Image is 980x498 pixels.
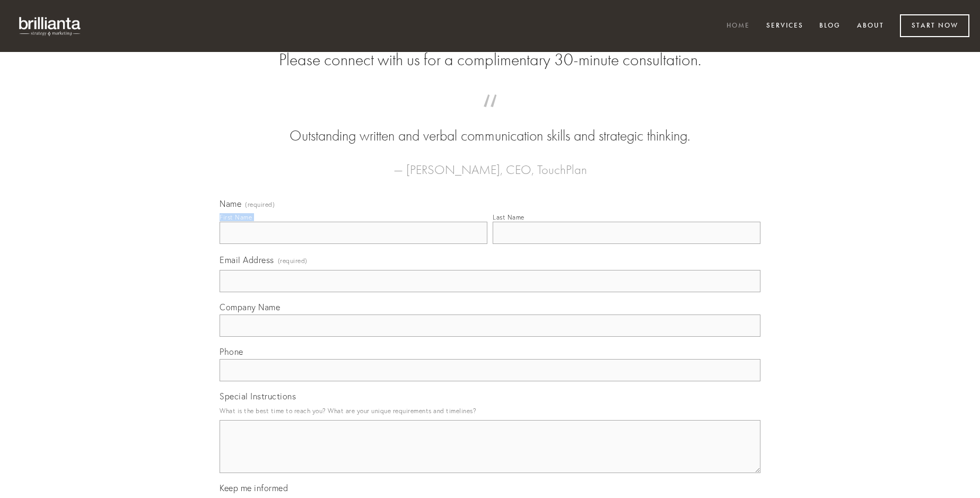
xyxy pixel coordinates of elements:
[220,404,760,418] p: What is the best time to reach you? What are your unique requirements and timelines?
[493,213,524,221] div: Last Name
[245,202,275,208] span: (required)
[220,198,241,209] span: Name
[237,146,743,180] figcaption: — [PERSON_NAME], CEO, TouchPlan
[900,14,969,37] a: Start Now
[237,105,743,146] blockquote: Outstanding written and verbal communication skills and strategic thinking.
[278,254,308,268] span: (required)
[220,391,296,401] span: Special Instructions
[720,18,757,35] a: Home
[11,11,90,41] img: brillianta - research, strategy, marketing
[812,18,847,35] a: Blog
[220,255,274,265] span: Email Address
[237,105,743,126] span: “
[220,483,288,493] span: Keep me informed
[850,18,891,35] a: About
[220,213,252,221] div: First Name
[220,346,243,357] span: Phone
[759,18,810,35] a: Services
[220,50,760,70] h2: Please connect with us for a complimentary 30-minute consultation.
[220,302,280,312] span: Company Name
